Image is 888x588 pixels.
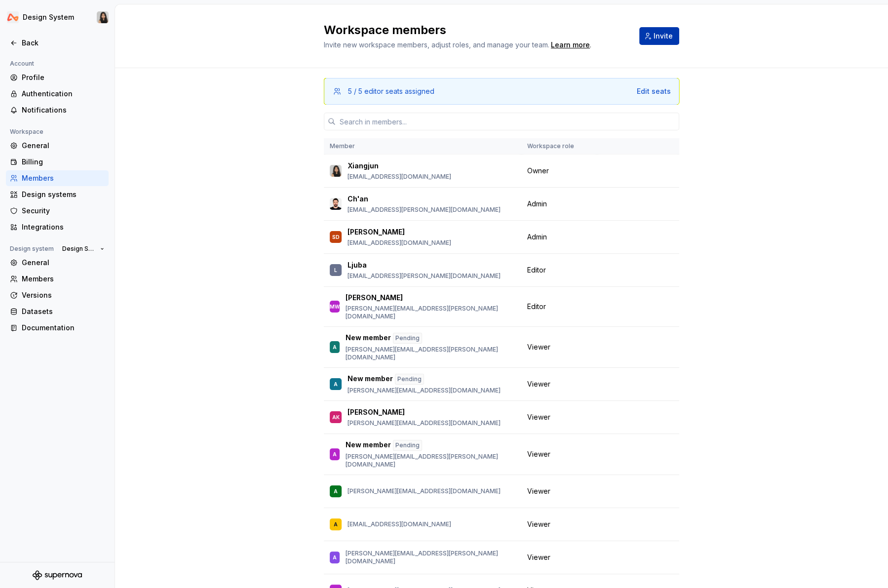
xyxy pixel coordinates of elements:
[347,387,501,394] p: [PERSON_NAME][EMAIL_ADDRESS][DOMAIN_NAME]
[346,346,515,361] p: [PERSON_NAME][EMAIL_ADDRESS][PERSON_NAME][DOMAIN_NAME]
[22,290,105,300] div: Versions
[22,73,105,82] div: Profile
[346,305,515,320] p: [PERSON_NAME][EMAIL_ADDRESS][PERSON_NAME][DOMAIN_NAME]
[6,58,38,70] div: Account
[6,187,109,202] a: Design systems
[551,40,590,50] a: Learn more
[527,199,547,209] span: Admin
[6,304,109,319] a: Datasets
[324,138,521,155] th: Member
[527,412,550,422] span: Viewer
[6,35,109,51] a: Back
[347,194,368,204] p: Ch'an
[639,27,679,45] button: Invite
[6,102,109,118] a: Notifications
[22,323,105,333] div: Documentation
[347,173,451,181] p: [EMAIL_ADDRESS][DOMAIN_NAME]
[347,374,393,385] p: New member
[22,274,105,284] div: Members
[22,206,105,216] div: Security
[336,113,679,130] input: Search in members...
[527,519,550,529] span: Viewer
[347,227,405,237] p: [PERSON_NAME]
[527,486,550,496] span: Viewer
[527,552,550,562] span: Viewer
[33,570,82,580] svg: Supernova Logo
[324,22,627,38] h2: Workspace members
[6,271,109,287] a: Members
[347,407,405,417] p: [PERSON_NAME]
[549,41,591,49] span: .
[330,165,342,177] img: Xiangjun
[97,11,109,23] img: Xiangjun
[6,86,109,102] a: Authentication
[347,206,501,214] p: [EMAIL_ADDRESS][PERSON_NAME][DOMAIN_NAME]
[347,272,501,280] p: [EMAIL_ADDRESS][PERSON_NAME][DOMAIN_NAME]
[347,161,379,171] p: Xiangjun
[395,374,424,385] div: Pending
[527,302,546,312] span: Editor
[527,166,549,176] span: Owner
[346,293,403,303] p: [PERSON_NAME]
[22,222,105,232] div: Integrations
[333,552,337,562] div: A
[347,260,367,270] p: Ljuba
[6,70,109,85] a: Profile
[6,170,109,186] a: Members
[527,342,550,352] span: Viewer
[22,157,105,167] div: Billing
[333,449,337,459] div: A
[347,520,451,528] p: [EMAIL_ADDRESS][DOMAIN_NAME]
[527,265,546,275] span: Editor
[6,138,109,154] a: General
[22,190,105,199] div: Design systems
[393,440,422,451] div: Pending
[6,219,109,235] a: Integrations
[2,6,113,28] button: Design SystemXiangjun
[6,255,109,271] a: General
[347,419,501,427] p: [PERSON_NAME][EMAIL_ADDRESS][DOMAIN_NAME]
[330,198,342,210] img: Ch'an
[332,412,340,422] div: AK
[330,302,340,312] div: MW
[7,11,19,23] img: 0733df7c-e17f-4421-95a9-ced236ef1ff0.png
[334,486,338,496] div: A
[334,265,337,275] div: L
[6,320,109,336] a: Documentation
[346,453,515,469] p: [PERSON_NAME][EMAIL_ADDRESS][PERSON_NAME][DOMAIN_NAME]
[527,449,550,459] span: Viewer
[332,232,340,242] div: SD
[6,126,47,138] div: Workspace
[521,138,597,155] th: Workspace role
[6,154,109,170] a: Billing
[334,379,338,389] div: A
[346,549,515,565] p: [PERSON_NAME][EMAIL_ADDRESS][PERSON_NAME][DOMAIN_NAME]
[333,342,337,352] div: A
[527,232,547,242] span: Admin
[6,287,109,303] a: Versions
[22,141,105,151] div: General
[22,173,105,183] div: Members
[654,31,673,41] span: Invite
[393,333,422,344] div: Pending
[22,258,105,268] div: General
[324,40,549,49] span: Invite new workspace members, adjust roles, and manage your team.
[23,12,74,22] div: Design System
[6,243,58,255] div: Design system
[347,487,501,495] p: [PERSON_NAME][EMAIL_ADDRESS][DOMAIN_NAME]
[347,239,451,247] p: [EMAIL_ADDRESS][DOMAIN_NAME]
[346,333,391,344] p: New member
[22,105,105,115] div: Notifications
[348,86,434,96] div: 5 / 5 editor seats assigned
[22,89,105,99] div: Authentication
[346,440,391,451] p: New member
[527,379,550,389] span: Viewer
[62,245,96,253] span: Design System
[334,519,338,529] div: A
[22,38,105,48] div: Back
[6,203,109,219] a: Security
[637,86,671,96] button: Edit seats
